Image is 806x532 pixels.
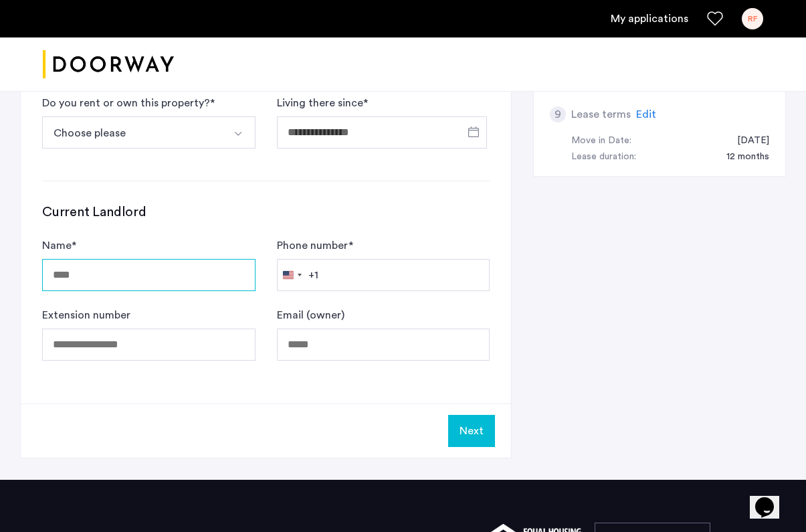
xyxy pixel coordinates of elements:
[636,109,656,120] span: Edit
[277,238,353,254] label: Phone number *
[277,307,344,323] label: Email (owner)
[43,39,174,90] img: logo
[308,267,318,283] div: +1
[611,11,688,27] a: My application
[223,116,256,149] button: Select option
[277,95,368,111] label: Living there since *
[466,124,482,140] button: Open calendar
[571,106,631,122] h5: Lease terms
[713,149,769,165] div: 12 months
[42,238,76,254] label: Name *
[233,128,243,139] img: arrow
[724,133,769,149] div: 10/01/2025
[550,106,566,122] div: 9
[571,133,631,149] div: Move in Date:
[571,149,636,165] div: Lease duration:
[448,415,495,447] button: Next
[750,478,793,519] iframe: chat widget
[742,8,763,29] div: RF
[43,39,174,90] a: Cazamio logo
[42,307,130,323] label: Extension number
[42,95,215,111] div: Do you rent or own this property? *
[42,203,490,221] h3: Current Landlord
[42,116,224,149] button: Select option
[707,11,723,27] a: Favorites
[278,260,318,290] button: Selected country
